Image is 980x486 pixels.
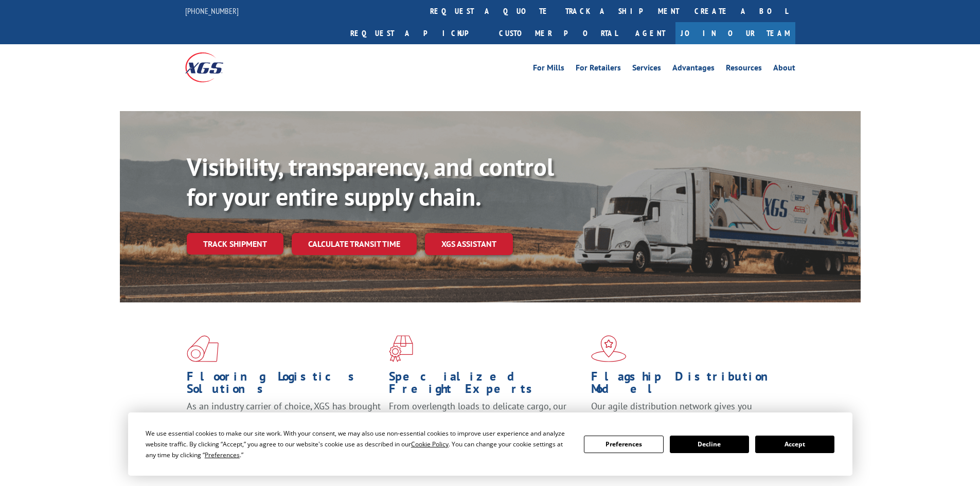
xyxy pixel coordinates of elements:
a: Advantages [672,64,715,75]
span: Our agile distribution network gives you nationwide inventory management on demand. [591,400,780,424]
a: Resources [726,64,762,75]
h1: Flooring Logistics Solutions [187,370,381,400]
a: Join Our Team [675,22,795,44]
span: As an industry carrier of choice, XGS has brought innovation and dedication to flooring logistics... [187,400,381,437]
a: Calculate transit time [292,233,417,255]
button: Preferences [584,436,663,453]
a: Track shipment [187,233,283,255]
img: xgs-icon-total-supply-chain-intelligence-red [187,335,219,362]
h1: Specialized Freight Experts [389,370,583,400]
b: Visibility, transparency, and control for your entire supply chain. [187,151,554,212]
a: For Retailers [576,64,621,75]
a: Agent [625,22,675,44]
button: Decline [670,436,749,453]
span: Cookie Policy [411,440,449,448]
img: xgs-icon-focused-on-flooring-red [389,335,413,362]
a: XGS ASSISTANT [425,233,513,255]
p: From overlength loads to delicate cargo, our experienced staff knows the best way to move your fr... [389,400,583,446]
img: xgs-icon-flagship-distribution-model-red [591,335,627,362]
span: Preferences [205,451,240,459]
a: About [773,64,795,75]
h1: Flagship Distribution Model [591,370,786,400]
a: Services [632,64,661,75]
a: Request a pickup [343,22,491,44]
a: For Mills [533,64,564,75]
a: Customer Portal [491,22,625,44]
a: [PHONE_NUMBER] [185,6,239,16]
div: Cookie Consent Prompt [128,412,852,476]
button: Accept [755,436,834,453]
div: We use essential cookies to make our site work. With your consent, we may also use non-essential ... [146,428,572,460]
